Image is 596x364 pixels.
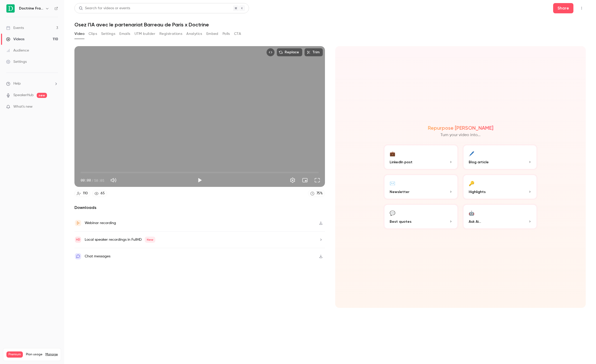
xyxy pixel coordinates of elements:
button: Video [74,30,84,38]
button: Top Bar Actions [578,4,586,12]
button: CTA [234,30,241,38]
span: / [91,178,93,183]
button: Share [553,3,573,13]
button: ✉️Newsletter [383,174,458,200]
span: New [145,237,155,243]
div: 00:00 [81,178,104,183]
span: Premium [6,351,23,358]
div: 🖊️ [469,149,474,157]
div: Settings [6,59,27,64]
h2: Repurpose [PERSON_NAME] [428,125,493,131]
button: Analytics [186,30,202,38]
button: Turn on miniplayer [300,175,310,185]
button: Mute [108,175,119,185]
div: 🤖 [469,209,474,217]
span: Blog article [469,159,489,165]
button: Settings [101,30,115,38]
a: SpeakerHub [13,93,34,98]
button: Registrations [159,30,182,38]
div: Chat messages [85,253,110,259]
span: Best quotes [390,219,411,224]
p: Turn your video into... [440,132,480,138]
div: Videos [6,37,24,42]
button: 🤖Ask Ai... [463,204,537,229]
button: 🔑Highlights [463,174,537,200]
a: 65 [92,190,107,197]
button: Play [195,175,205,185]
h1: Osez l’IA avec le partenariat Barreau de Paris x Doctrine [74,22,586,28]
span: Highlights [469,189,486,195]
span: 50:05 [94,178,104,183]
button: Embed [206,30,218,38]
div: 65 [101,191,105,196]
button: Embed video [266,48,275,56]
div: 110 [83,191,88,196]
a: 110 [74,190,90,197]
span: What's new [13,104,33,109]
button: Emails [119,30,130,38]
div: Events [6,25,24,31]
span: LinkedIn post [390,159,412,165]
button: 💼LinkedIn post [383,144,458,170]
div: Local speaker recordings in FullHD [85,237,155,243]
h6: Doctrine France [19,6,43,11]
a: 75% [308,190,325,197]
button: Clips [89,30,97,38]
li: help-dropdown-opener [6,81,58,86]
div: 75 % [316,191,323,196]
div: Audience [6,48,29,53]
button: 💬Best quotes [383,204,458,229]
span: Ask Ai... [469,219,481,224]
div: 💬 [390,209,395,217]
img: Doctrine France [6,4,15,13]
button: Trim [304,48,323,56]
span: 00:00 [81,178,91,183]
div: Webinar recording [85,220,116,226]
button: Polls [223,30,230,38]
div: ✉️ [390,179,395,187]
div: 🔑 [469,179,474,187]
a: Manage [45,352,58,357]
span: new [37,93,47,98]
button: Replace [277,48,302,56]
span: Newsletter [390,189,409,195]
button: Full screen [312,175,322,185]
iframe: Noticeable Trigger [52,105,58,109]
div: 💼 [390,149,395,157]
span: Plan usage [26,352,42,357]
button: 🖊️Blog article [463,144,537,170]
h2: Downloads [74,205,325,211]
span: Help [13,81,21,86]
button: Settings [287,175,298,185]
button: UTM builder [134,30,155,38]
div: Search for videos or events [79,6,130,11]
